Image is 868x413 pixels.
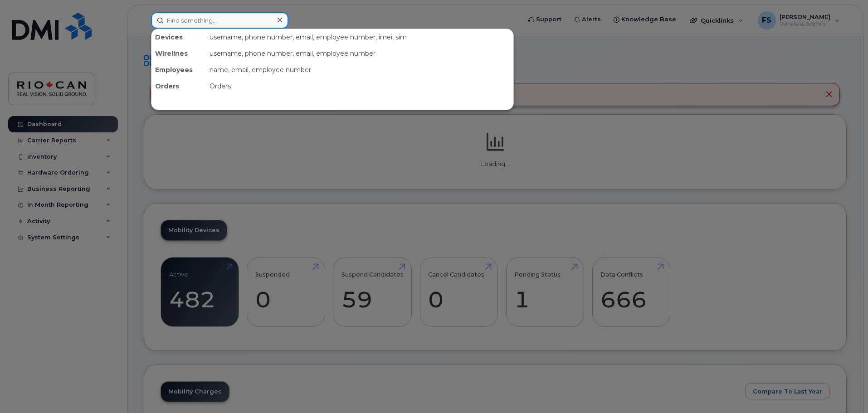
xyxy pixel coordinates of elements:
div: Wirelines [151,45,206,62]
div: username, phone number, email, employee number [206,45,513,62]
div: Employees [151,62,206,78]
div: Orders [206,78,513,94]
div: name, email, employee number [206,62,513,78]
div: username, phone number, email, employee number, imei, sim [206,29,513,45]
div: Devices [151,29,206,45]
div: Orders [151,78,206,94]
